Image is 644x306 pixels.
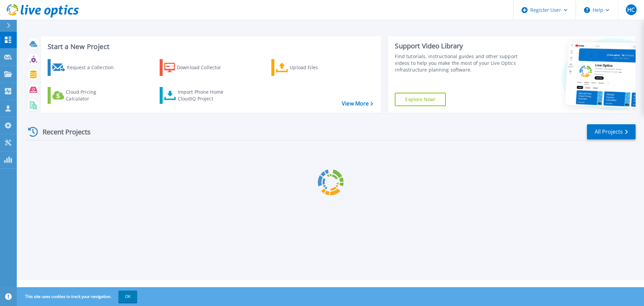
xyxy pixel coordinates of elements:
[160,59,234,76] a: Download Collector
[48,43,373,50] h3: Start a New Project
[342,100,373,107] a: View More
[587,124,636,139] a: All Projects
[271,59,346,76] a: Upload Files
[48,59,122,76] a: Request a Collection
[18,291,137,303] span: This site uses cookies to track your navigation.
[67,61,120,74] div: Request a Collection
[118,291,137,303] button: OK
[395,93,446,106] a: Explore Now!
[627,7,635,12] span: HC
[48,87,122,104] a: Cloud Pricing Calculator
[395,53,521,73] div: Find tutorials, instructional guides and other support videos to help you make the most of your L...
[177,61,230,74] div: Download Collector
[395,42,521,50] div: Support Video Library
[66,89,119,102] div: Cloud Pricing Calculator
[290,61,343,74] div: Upload Files
[26,124,100,140] div: Recent Projects
[178,89,230,102] div: Import Phone Home CloudIQ Project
